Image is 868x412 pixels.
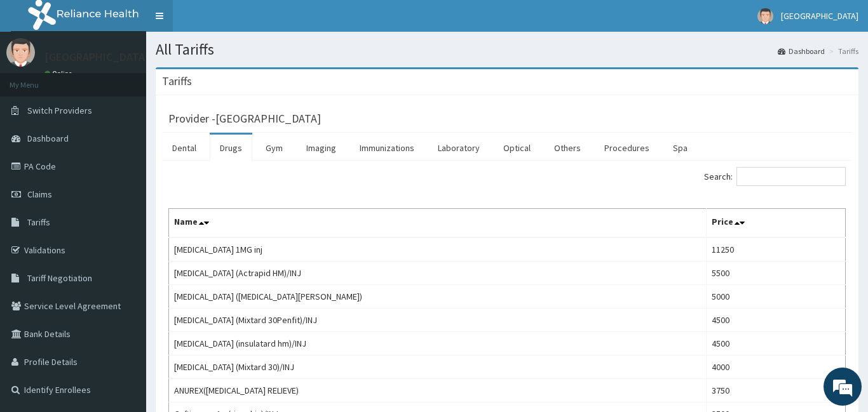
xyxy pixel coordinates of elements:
img: d_794563401_company_1708531726252_794563401 [24,63,51,95]
td: 5500 [707,262,846,285]
a: Dental [162,135,207,161]
td: 3750 [707,379,846,402]
li: Tariffs [826,46,858,56]
span: [GEOGRAPHIC_DATA] [781,10,858,22]
a: Spa [663,135,698,161]
h3: Provider - [GEOGRAPHIC_DATA] [168,113,321,124]
span: Claims [27,189,52,200]
span: Dashboard [27,133,69,144]
span: Tariff Negotiation [27,272,92,284]
th: Price [707,209,846,238]
div: Chat with us now [66,71,214,88]
h3: Tariffs [162,76,192,87]
a: Gym [255,135,293,161]
a: Laboratory [428,135,490,161]
a: Optical [493,135,541,161]
td: [MEDICAL_DATA] (Actrapid HM)/INJ [169,262,707,285]
a: Immunizations [349,135,424,161]
a: Dashboard [778,46,825,56]
td: [MEDICAL_DATA] (Mixtard 30Penfit)/INJ [169,309,707,332]
td: 5000 [707,285,846,309]
span: Switch Providers [27,105,92,116]
div: Minimize live chat window [208,6,239,37]
td: ANUREX([MEDICAL_DATA] RELIEVE) [169,379,707,402]
img: User Image [6,38,35,67]
h1: All Tariffs [156,41,858,58]
input: Search: [736,167,846,186]
a: Procedures [594,135,660,161]
textarea: Type your message and hit 'Enter' [6,276,242,321]
a: Drugs [210,135,252,161]
label: Search: [704,167,846,186]
td: 4000 [707,356,846,379]
td: [MEDICAL_DATA] (insulatard hm)/INJ [169,332,707,356]
td: [MEDICAL_DATA] ([MEDICAL_DATA][PERSON_NAME]) [169,285,707,309]
td: 4500 [707,332,846,356]
a: Imaging [296,135,346,161]
td: 11250 [707,237,846,262]
th: Name [169,209,707,238]
p: [GEOGRAPHIC_DATA] [44,51,149,63]
td: 4500 [707,309,846,332]
a: Online [44,69,75,78]
a: Others [544,135,591,161]
span: We're online! [74,124,175,253]
td: [MEDICAL_DATA] 1MG inj [169,237,707,262]
img: User Image [757,8,773,24]
span: Tariffs [27,216,50,228]
td: [MEDICAL_DATA] (Mixtard 30)/INJ [169,356,707,379]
